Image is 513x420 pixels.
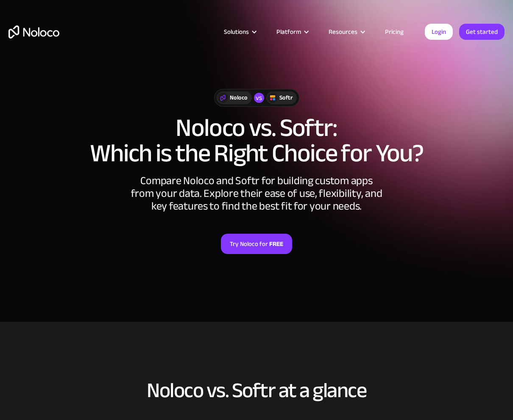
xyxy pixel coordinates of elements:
div: Platform [276,26,301,37]
div: Solutions [224,26,249,37]
a: Login [425,24,453,40]
strong: FREE [269,238,283,249]
h1: Noloco vs. Softr: Which is the Right Choice for You? [8,115,505,166]
div: Resources [329,26,357,37]
div: Platform [266,26,318,37]
div: Softr [279,93,293,102]
a: Get started [459,24,505,40]
a: Pricing [374,26,414,37]
div: Noloco [230,93,248,102]
h2: Noloco vs. Softr at a glance [8,379,505,402]
div: Resources [318,26,374,37]
div: vs [254,93,264,103]
a: Try Noloco forFREE [221,234,292,254]
a: home [8,25,59,39]
div: Solutions [213,26,266,37]
div: Compare Noloco and Softr for building custom apps from your data. Explore their ease of use, flex... [129,174,384,213]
